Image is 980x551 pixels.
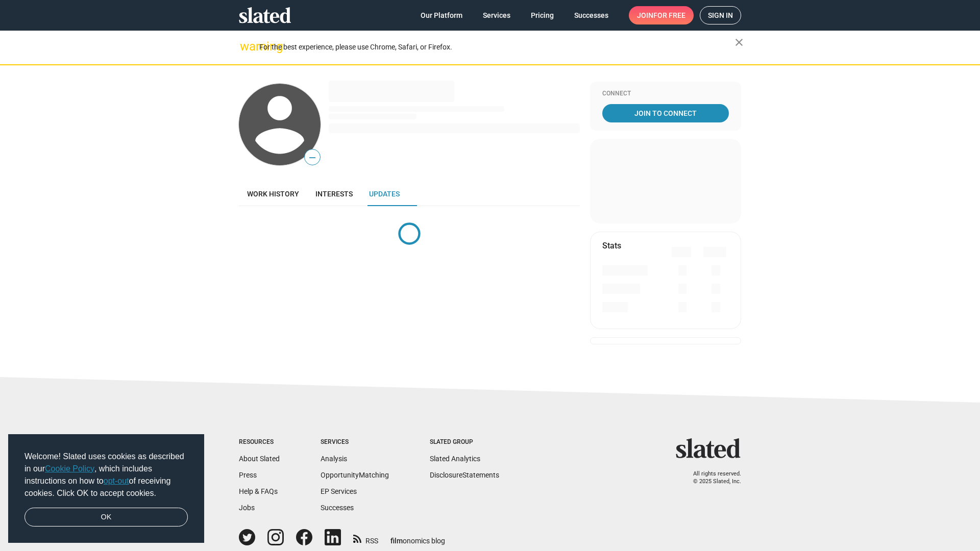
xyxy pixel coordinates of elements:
a: Cookie Policy [45,464,94,473]
a: Interests [307,182,361,206]
span: Sign in [708,7,733,24]
a: About Slated [239,455,280,463]
a: Jobs [239,504,255,512]
span: Services [483,6,510,24]
a: Pricing [523,6,562,24]
a: filmonomics blog [390,528,445,546]
a: Successes [321,504,354,512]
mat-icon: close [733,36,745,48]
span: Work history [247,190,299,198]
span: — [305,151,320,164]
a: Successes [566,6,617,24]
a: OpportunityMatching [321,471,389,479]
a: Our Platform [412,6,471,24]
a: Sign in [700,6,741,24]
a: dismiss cookie message [24,508,188,527]
mat-icon: warning [240,40,252,53]
a: RSS [353,530,378,546]
mat-card-title: Stats [602,240,621,251]
a: Services [475,6,519,24]
p: All rights reserved. © 2025 Slated, Inc. [682,470,741,485]
div: Slated Group [430,438,499,446]
span: Pricing [531,6,554,24]
a: Press [239,471,257,479]
div: Services [321,438,389,446]
a: Help & FAQs [239,487,278,495]
span: Join [637,6,685,24]
a: Updates [361,182,408,206]
span: Successes [574,6,608,24]
a: EP Services [321,487,357,495]
a: Analysis [321,455,347,463]
div: Resources [239,438,280,446]
div: cookieconsent [8,434,204,543]
a: Slated Analytics [430,455,480,463]
span: for free [653,6,685,24]
span: Interests [315,190,353,198]
span: Our Platform [421,6,462,24]
a: Joinfor free [629,6,694,24]
a: DisclosureStatements [430,471,499,479]
a: Work history [239,182,307,206]
div: Connect [602,90,729,98]
span: Updates [369,190,400,198]
span: Welcome! Slated uses cookies as described in our , which includes instructions on how to of recei... [24,450,188,499]
span: Join To Connect [604,104,727,122]
a: Join To Connect [602,104,729,122]
a: opt-out [104,477,129,485]
span: film [390,537,403,545]
div: For the best experience, please use Chrome, Safari, or Firefox. [259,40,735,54]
